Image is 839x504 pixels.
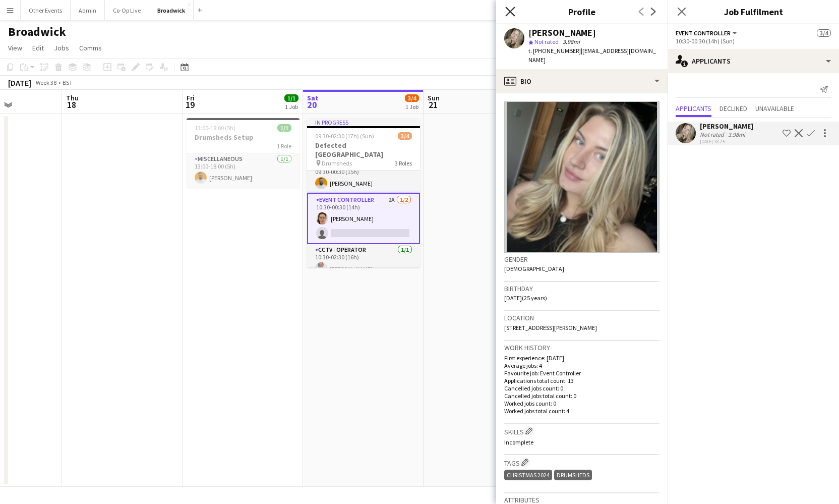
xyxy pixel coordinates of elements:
div: 3.98mi [726,131,747,138]
span: Week 38 [33,79,58,86]
span: Thu [66,93,79,102]
p: Cancelled jobs count: 0 [504,384,660,392]
div: Christmas 2024 [504,470,552,480]
p: Incomplete [504,438,660,446]
div: Drumsheds [554,470,592,480]
span: 3/4 [398,132,412,140]
app-job-card: 13:00-18:00 (5h)1/1Drumsheds Setup1 RoleMiscellaneous1/113:00-18:00 (5h)[PERSON_NAME] [187,118,299,188]
span: 1 Role [277,142,291,150]
span: Not rated [534,38,559,45]
p: Worked jobs count: 0 [504,400,660,407]
a: View [4,41,26,54]
span: [DEMOGRAPHIC_DATA] [504,265,564,272]
span: 21 [426,99,440,110]
span: 1/1 [284,94,298,102]
a: Edit [28,41,48,54]
span: 18 [65,99,79,110]
span: [DATE] (25 years) [504,294,547,302]
span: [STREET_ADDRESS][PERSON_NAME] [504,324,597,331]
span: Comms [79,43,102,52]
span: Declined [720,105,747,112]
span: 3/4 [405,94,419,102]
p: Average jobs: 4 [504,362,660,369]
div: 10:30-00:30 (14h) (Sun) [676,37,831,45]
span: 20 [306,99,319,110]
span: Applicants [676,105,711,112]
p: Favourite job: Event Controller [504,369,660,377]
div: In progress [307,118,420,126]
h3: Gender [504,255,660,264]
h3: Job Fulfilment [668,5,839,18]
div: [DATE] 18:25 [700,138,753,145]
span: Fri [187,93,195,102]
span: View [8,43,22,52]
img: Crew avatar or photo [504,101,660,253]
div: Not rated [700,131,726,138]
p: Worked jobs total count: 4 [504,407,660,415]
div: Bio [496,69,668,93]
div: [PERSON_NAME] [528,28,596,37]
h3: Drumsheds Setup [187,133,299,142]
h3: Tags [504,457,660,468]
h3: Work history [504,343,660,352]
a: Comms [75,41,106,54]
span: 19 [185,99,195,110]
h3: Skills [504,426,660,436]
span: Sat [307,93,319,102]
span: 1/1 [277,124,291,132]
h3: Birthday [504,284,660,293]
span: 3 Roles [395,159,412,167]
p: Cancelled jobs total count: 0 [504,392,660,400]
button: Broadwick [149,1,194,20]
span: t. [PHONE_NUMBER] [528,47,581,54]
h1: Broadwick [8,24,66,39]
p: Applications total count: 13 [504,377,660,384]
span: 13:00-18:00 (5h) [195,124,235,132]
button: Event Controller [676,29,739,37]
button: Other Events [21,1,71,20]
a: Jobs [50,41,73,54]
div: 1 Job [285,103,298,110]
button: Admin [71,1,105,20]
p: First experience: [DATE] [504,354,660,362]
div: [PERSON_NAME] [700,122,753,131]
span: Unavailable [755,105,794,112]
span: 3.98mi [561,38,582,45]
app-card-role: Miscellaneous1/113:00-18:00 (5h)[PERSON_NAME] [187,153,299,188]
div: 1 Job [405,103,418,110]
div: [DATE] [8,78,31,88]
span: Drumsheds [322,159,352,167]
span: 09:30-02:30 (17h) (Sun) [315,132,374,140]
app-card-role: Event Controller2A1/210:30-00:30 (14h)[PERSON_NAME] [307,193,420,244]
app-card-role: CCTV - Operator1/110:30-02:30 (16h)[PERSON_NAME] [307,244,420,278]
app-job-card: In progress09:30-02:30 (17h) (Sun)3/4Defected [GEOGRAPHIC_DATA] Drumsheds3 RolesEvent Control Roo... [307,118,420,267]
h3: Location [504,313,660,322]
span: Jobs [54,43,69,52]
app-card-role: Event Control Room Manager1/109:30-00:30 (15h)[PERSON_NAME] [307,159,420,193]
button: Co-Op Live [105,1,149,20]
span: Sun [428,93,440,102]
span: Edit [32,43,44,52]
h3: Defected [GEOGRAPHIC_DATA] [307,141,420,159]
div: Applicants [668,49,839,73]
span: 3/4 [817,29,831,37]
h3: Profile [496,5,668,18]
div: BST [63,79,73,86]
span: Event Controller [676,29,731,37]
span: | [EMAIL_ADDRESS][DOMAIN_NAME] [528,47,656,64]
